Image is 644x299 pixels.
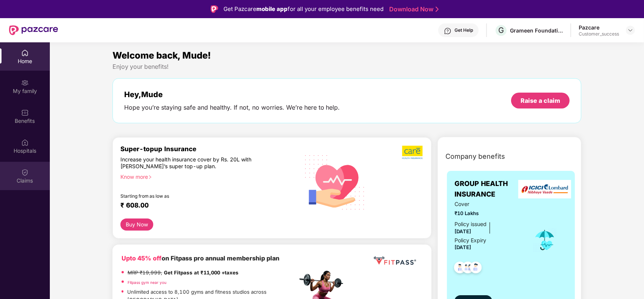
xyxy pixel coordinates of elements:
div: Increase your health insurance cover by Rs. 20L with [PERSON_NAME]’s super top-up plan. [120,156,265,170]
div: Raise a claim [521,96,560,105]
img: insurerLogo [518,180,571,198]
div: Policy issued [454,220,487,228]
img: icon [533,228,557,253]
span: ₹10 Lakhs [454,209,522,217]
div: Enjoy your benefits! [112,63,582,71]
strong: Get Fitpass at ₹11,000 +taxes [164,270,239,276]
img: svg+xml;base64,PHN2ZyB4bWxucz0iaHR0cDovL3d3dy53My5vcmcvMjAwMC9zdmciIHdpZHRoPSI0OC45NDMiIGhlaWdodD... [451,259,469,278]
div: ₹ 608.00 [120,201,290,211]
img: Stroke [436,5,439,13]
img: svg+xml;base64,PHN2ZyBpZD0iRHJvcGRvd24tMzJ4MzIiIHhtbG5zPSJodHRwOi8vd3d3LnczLm9yZy8yMDAwL3N2ZyIgd2... [627,27,633,33]
div: Customer_success [579,31,619,37]
del: MRP ₹19,999, [128,270,162,276]
b: on Fitpass pro annual membership plan [122,254,279,262]
img: svg+xml;base64,PHN2ZyBpZD0iSG9zcGl0YWxzIiB4bWxucz0iaHR0cDovL3d3dy53My5vcmcvMjAwMC9zdmciIHdpZHRoPS... [21,139,29,146]
div: Policy Expiry [454,236,486,245]
span: G [498,26,504,35]
div: Grameen Foundation For Social Impact [510,27,563,34]
img: b5dec4f62d2307b9de63beb79f102df3.png [402,145,424,160]
a: Download Now [389,5,436,13]
img: svg+xml;base64,PHN2ZyBpZD0iSG9tZSIgeG1sbnM9Imh0dHA6Ly93d3cudzMub3JnLzIwMDAvc3ZnIiB3aWR0aD0iMjAiIG... [21,49,29,57]
img: svg+xml;base64,PHN2ZyBpZD0iSGVscC0zMngzMiIgeG1sbnM9Imh0dHA6Ly93d3cudzMub3JnLzIwMDAvc3ZnIiB3aWR0aD... [444,27,451,35]
img: New Pazcare Logo [9,25,58,35]
div: Get Pazcare for all your employee benefits need [223,5,384,14]
b: Upto 45% off [122,254,162,262]
strong: mobile app [256,5,288,12]
img: Logo [211,5,218,13]
div: Hope you’re staying safe and healthy. If not, no worries. We’re here to help. [124,104,340,112]
span: GROUP HEALTH INSURANCE [454,178,522,200]
div: Know more [120,174,293,179]
a: Fitpass gym near you [128,280,166,285]
span: Company benefits [445,151,505,162]
img: svg+xml;base64,PHN2ZyBpZD0iQ2xhaW0iIHhtbG5zPSJodHRwOi8vd3d3LnczLm9yZy8yMDAwL3N2ZyIgd2lkdGg9IjIwIi... [21,169,29,176]
div: Pazcare [579,24,619,31]
span: right [148,175,152,179]
img: svg+xml;base64,PHN2ZyBpZD0iQmVuZWZpdHMiIHhtbG5zPSJodHRwOi8vd3d3LnczLm9yZy8yMDAwL3N2ZyIgd2lkdGg9Ij... [21,109,29,116]
span: Cover [454,200,522,208]
div: Get Help [454,27,473,33]
div: Starting from as low as [120,193,265,198]
span: [DATE] [454,228,471,234]
img: svg+xml;base64,PHN2ZyB3aWR0aD0iMjAiIGhlaWdodD0iMjAiIHZpZXdCb3g9IjAgMCAyMCAyMCIgZmlsbD0ibm9uZSIgeG... [21,79,29,87]
div: Super-topup Insurance [120,145,297,153]
img: svg+xml;base64,PHN2ZyB4bWxucz0iaHR0cDovL3d3dy53My5vcmcvMjAwMC9zdmciIHhtbG5zOnhsaW5rPSJodHRwOi8vd3... [299,145,371,218]
span: [DATE] [454,244,471,250]
span: Welcome back, Mude! [112,50,211,61]
img: svg+xml;base64,PHN2ZyB4bWxucz0iaHR0cDovL3d3dy53My5vcmcvMjAwMC9zdmciIHdpZHRoPSI0OC45MTUiIGhlaWdodD... [459,259,477,278]
button: Buy Now [120,218,153,231]
img: fppp.png [372,254,418,268]
div: Hey, Mude [124,90,340,99]
img: svg+xml;base64,PHN2ZyB4bWxucz0iaHR0cDovL3d3dy53My5vcmcvMjAwMC9zdmciIHdpZHRoPSI0OC45NDMiIGhlaWdodD... [467,259,485,278]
